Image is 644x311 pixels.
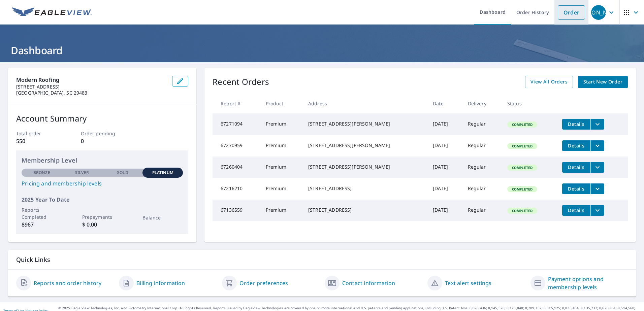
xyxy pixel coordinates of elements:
[22,156,183,165] p: Membership Level
[260,94,303,113] th: Product
[427,94,462,113] th: Date
[558,5,585,20] a: Order
[562,205,590,216] button: detailsBtn-67136559
[508,165,537,170] span: Completed
[562,140,590,151] button: detailsBtn-67270959
[136,279,185,287] a: Billing information
[462,157,502,178] td: Regular
[502,94,557,113] th: Status
[33,170,50,176] p: Bronze
[213,94,260,113] th: Report #
[566,185,586,192] span: Details
[508,208,537,213] span: Completed
[260,178,303,200] td: Premium
[142,214,183,221] p: Balance
[213,200,260,221] td: 67136559
[590,162,604,173] button: filesDropdownBtn-67260404
[16,112,188,125] p: Account Summary
[260,113,303,135] td: Premium
[260,135,303,157] td: Premium
[566,142,586,149] span: Details
[562,183,590,194] button: detailsBtn-67216210
[427,113,462,135] td: [DATE]
[462,113,502,135] td: Regular
[117,170,128,176] p: Gold
[22,179,183,187] a: Pricing and membership levels
[213,178,260,200] td: 67216210
[213,157,260,178] td: 67260404
[22,196,183,204] p: 2025 Year To Date
[239,279,288,287] a: Order preferences
[583,78,622,86] span: Start New Order
[508,144,537,148] span: Completed
[260,200,303,221] td: Premium
[82,213,123,220] p: Prepayments
[16,130,59,137] p: Total order
[591,5,606,20] div: [PERSON_NAME]
[16,84,167,90] p: [STREET_ADDRESS]
[566,207,586,213] span: Details
[152,170,173,176] p: Platinum
[427,200,462,221] td: [DATE]
[578,76,628,88] a: Start New Order
[530,78,568,86] span: View All Orders
[562,162,590,173] button: detailsBtn-67260404
[548,275,628,291] a: Payment options and membership levels
[8,43,636,57] h1: Dashboard
[308,164,422,170] div: [STREET_ADDRESS][PERSON_NAME]
[462,200,502,221] td: Regular
[308,142,422,149] div: [STREET_ADDRESS][PERSON_NAME]
[566,121,586,127] span: Details
[16,90,167,96] p: [GEOGRAPHIC_DATA], SC 29483
[16,137,59,145] p: 550
[260,157,303,178] td: Premium
[213,76,269,88] p: Recent Orders
[566,164,586,170] span: Details
[303,94,427,113] th: Address
[562,119,590,130] button: detailsBtn-67271094
[308,185,422,192] div: [STREET_ADDRESS]
[590,205,604,216] button: filesDropdownBtn-67136559
[590,119,604,130] button: filesDropdownBtn-67271094
[590,183,604,194] button: filesDropdownBtn-67216210
[12,7,92,18] img: EV Logo
[427,135,462,157] td: [DATE]
[75,170,89,176] p: Silver
[462,94,502,113] th: Delivery
[82,220,123,229] p: $ 0.00
[22,206,62,220] p: Reports Completed
[308,207,422,213] div: [STREET_ADDRESS]
[81,137,124,145] p: 0
[16,255,628,264] p: Quick Links
[462,135,502,157] td: Regular
[213,135,260,157] td: 67270959
[445,279,491,287] a: Text alert settings
[462,178,502,200] td: Regular
[213,113,260,135] td: 67271094
[427,178,462,200] td: [DATE]
[22,220,62,229] p: 8967
[508,122,537,127] span: Completed
[427,157,462,178] td: [DATE]
[308,120,422,127] div: [STREET_ADDRESS][PERSON_NAME]
[16,76,167,84] p: Modern Roofing
[590,140,604,151] button: filesDropdownBtn-67270959
[525,76,573,88] a: View All Orders
[34,279,101,287] a: Reports and order history
[342,279,395,287] a: Contact information
[81,130,124,137] p: Order pending
[508,187,537,192] span: Completed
